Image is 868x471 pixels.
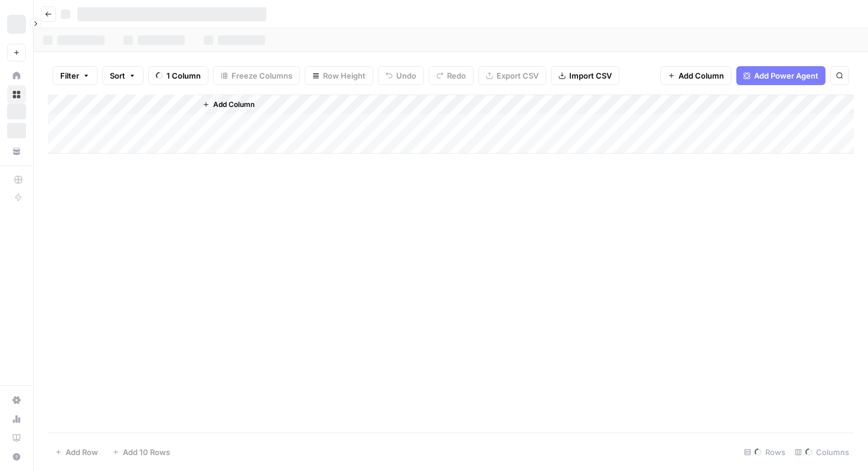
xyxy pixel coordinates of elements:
[7,66,26,85] a: Home
[736,66,825,85] button: Add Power Agent
[105,443,177,462] button: Add 10 Rows
[396,70,416,82] span: Undo
[123,446,170,458] span: Add 10 Rows
[7,142,26,161] a: Your Data
[231,70,292,82] span: Freeze Columns
[7,85,26,104] a: Browse
[102,66,143,85] button: Sort
[7,447,26,466] button: Help + Support
[497,70,539,82] span: Export CSV
[60,70,79,82] span: Filter
[148,66,208,85] button: 1 Column
[167,70,201,82] span: 1 Column
[754,70,818,82] span: Add Power Agent
[323,70,366,82] span: Row Height
[551,66,619,85] button: Import CSV
[53,66,97,85] button: Filter
[110,70,125,82] span: Sort
[7,428,26,447] a: Learning Hub
[7,391,26,410] a: Settings
[478,66,546,85] button: Export CSV
[213,99,254,110] span: Add Column
[739,443,790,462] div: Rows
[678,70,724,82] span: Add Column
[569,70,612,82] span: Import CSV
[660,66,732,85] button: Add Column
[66,446,98,458] span: Add Row
[378,66,424,85] button: Undo
[48,443,105,462] button: Add Row
[790,443,854,462] div: Columns
[305,66,373,85] button: Row Height
[198,97,259,112] button: Add Column
[213,66,300,85] button: Freeze Columns
[429,66,474,85] button: Redo
[447,70,466,82] span: Redo
[7,410,26,428] a: Usage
